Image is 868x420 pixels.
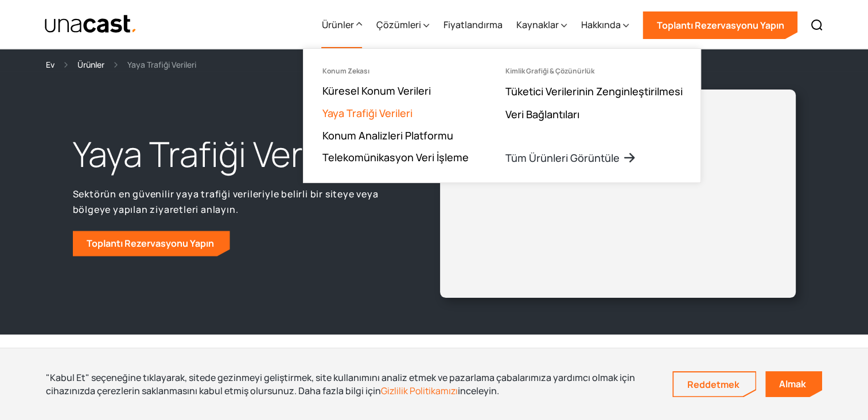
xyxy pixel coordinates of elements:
[127,58,196,71] div: Yaya Trafiği Verileri
[516,2,567,49] div: Kaynaklar
[322,129,453,142] a: Konum Analizleri Platformu
[779,378,806,391] font: Almak
[810,18,824,32] img: Arama simgesi
[77,58,104,71] a: Ürünler
[73,231,230,256] a: Toplantı Rezervasyonu Yapın
[322,67,369,75] div: Konum Zekası
[44,14,138,34] img: Unacast metin logosu
[505,151,636,165] a: Tüm Ürünleri Görüntüle
[44,14,138,34] a: ev
[73,188,379,216] font: Sektörün en güvenilir yaya trafiği verileriyle belirli bir siteye veya bölgeye yapılan ziyaretler...
[765,371,822,397] a: Almak
[643,11,797,39] a: Toplantı Rezervasyonu Yapın
[505,67,594,75] div: Kimlik Grafiği & Çözünürlük
[443,2,502,49] a: Fiyatlandırma
[376,2,429,49] div: Çözümleri
[505,84,682,98] a: Tüketici Verilerinin Zenginleştirilmesi
[46,58,55,71] a: Ev
[321,2,362,49] div: Ürünler
[46,371,655,397] div: "Kabul Et" seçeneğine tıklayarak, sitede gezinmeyi geliştirmek, site kullanımını analiz etmek ve ...
[321,18,353,32] div: Ürünler
[73,131,398,177] h1: Yaya Trafiği Verileri
[322,150,468,164] a: Telekomünikasyon Veri İşleme
[581,2,629,49] div: Hakkında
[449,99,787,289] iframe: Unacast - European Vaccines v2
[322,84,430,98] a: Küresel Konum Verileri
[505,107,579,121] a: Veri Bağlantıları
[516,18,558,32] div: Kaynaklar
[674,372,756,396] a: Reddetmek
[376,18,421,32] div: Çözümleri
[322,106,412,120] a: Yaya Trafiği Verileri
[581,18,620,32] div: Hakkında
[303,48,701,183] nav: Ürünler
[381,384,458,397] a: Gizlilik Politikamızı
